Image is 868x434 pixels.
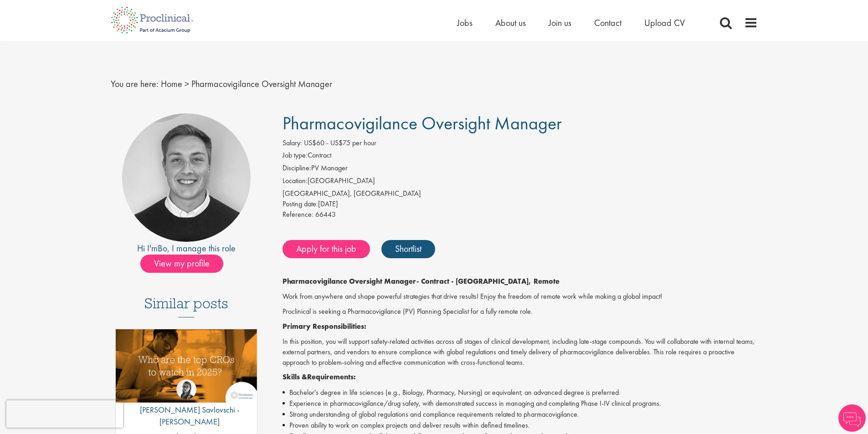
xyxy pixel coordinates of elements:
[282,209,313,220] label: Reference:
[176,379,196,399] img: Theodora Savlovschi - Wicks
[282,138,302,148] label: Salary:
[282,150,308,161] label: Job type:
[282,163,758,176] li: PV Manager
[282,337,758,368] p: In this position, you will support safety-related activities across all stages of clinical develo...
[111,242,262,255] div: Hi I'm , I manage this role
[315,209,336,219] span: 66443
[161,78,182,90] a: breadcrumb link
[111,78,159,90] span: You are here:
[282,276,416,286] strong: Pharmacovigilance Oversight Manager
[282,199,318,209] span: Posting date:
[140,255,223,273] span: View my profile
[116,404,257,427] p: [PERSON_NAME] Savlovschi - [PERSON_NAME]
[282,176,758,189] li: [GEOGRAPHIC_DATA]
[304,138,376,148] span: US$60 - US$75 per hour
[144,296,228,317] h3: Similar posts
[457,17,473,29] a: Jobs
[416,276,560,286] strong: - Contract - [GEOGRAPHIC_DATA], Remote
[191,78,332,90] span: Pharmacovigilance Oversight Manager
[282,112,562,135] span: Pharmacovigilance Oversight Manager
[158,242,167,254] a: Bo
[6,400,123,428] iframe: reCAPTCHA
[116,379,257,432] a: Theodora Savlovschi - Wicks [PERSON_NAME] Savlovschi - [PERSON_NAME]
[594,17,621,29] a: Contact
[282,176,308,186] label: Location:
[122,113,251,242] img: imeage of recruiter Bo Forsen
[282,387,758,398] li: Bachelor's degree in life sciences (e.g., Biology, Pharmacy, Nursing) or equivalent; an advanced ...
[282,240,370,258] a: Apply for this job
[282,409,758,420] li: Strong understanding of global regulations and compliance requirements related to pharmacovigilance.
[282,420,758,431] li: Proven ability to work on complex projects and deliver results within defined timelines.
[282,398,758,409] li: Experience in pharmacovigilance/drug safety, with demonstrated success in managing and completing...
[185,78,189,90] span: >
[381,240,435,258] a: Shortlist
[282,291,758,302] p: Work from anywhere and shape powerful strategies that drive results! Enjoy the freedom of remote ...
[282,150,758,163] li: Contract
[282,372,307,382] strong: Skills &
[116,329,257,410] a: Link to a post
[838,404,866,432] img: Chatbot
[307,372,356,382] strong: Requirements:
[282,189,758,199] div: [GEOGRAPHIC_DATA], [GEOGRAPHIC_DATA]
[495,17,526,29] a: About us
[282,163,311,174] label: Discipline:
[549,17,571,29] a: Join us
[282,199,758,209] div: [DATE]
[282,306,758,317] p: Proclinical is seeking a Pharmacovigilance (PV) Planning Specialist for a fully remote role.
[140,256,232,268] a: View my profile
[116,329,257,403] img: Top 10 CROs 2025 | Proclinical
[282,322,366,331] strong: Primary Responsibilities:
[644,17,685,29] a: Upload CV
